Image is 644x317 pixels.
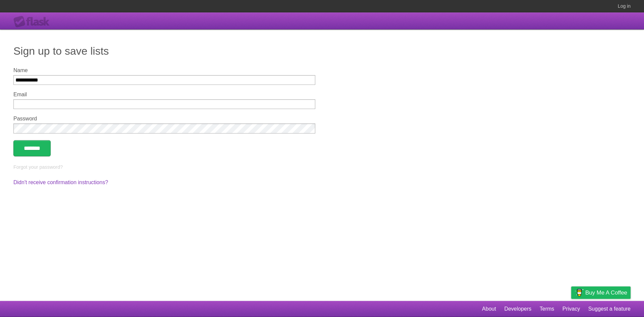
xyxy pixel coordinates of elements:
[13,164,63,170] a: Forgot your password?
[575,287,584,298] img: Buy me a coffee
[540,303,554,315] a: Terms
[504,303,531,315] a: Developers
[13,92,315,98] label: Email
[13,179,108,185] a: Didn't receive confirmation instructions?
[562,303,580,315] a: Privacy
[13,67,315,73] label: Name
[585,287,627,299] span: Buy me a coffee
[13,43,631,59] h1: Sign up to save lists
[13,116,315,122] label: Password
[482,303,496,315] a: About
[13,16,54,28] div: Flask
[571,286,631,299] a: Buy me a coffee
[588,303,631,315] a: Suggest a feature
